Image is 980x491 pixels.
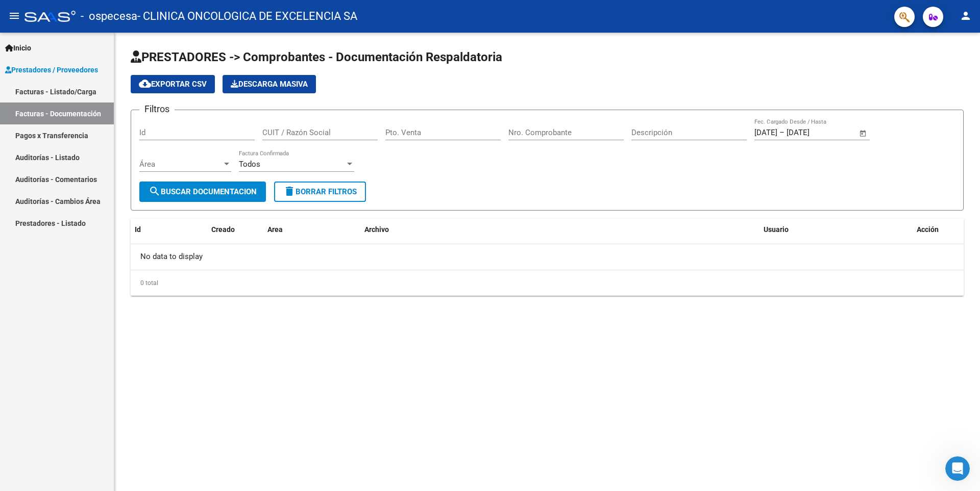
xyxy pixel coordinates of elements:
[231,80,308,89] span: Descarga Masiva
[131,270,964,296] div: 0 total
[81,5,137,28] span: - ospecesa
[223,75,316,93] app-download-masive: Descarga masiva de comprobantes (adjuntos)
[139,102,175,116] h3: Filtros
[759,219,913,241] datatable-header-cell: Usuario
[135,225,141,234] span: Id
[131,244,964,270] div: No data to display
[913,219,964,241] datatable-header-cell: Acción
[131,219,171,241] datatable-header-cell: Id
[857,127,869,139] button: Open calendar
[917,225,939,234] span: Acción
[787,128,836,137] input: Fecha fin
[139,182,266,202] button: Buscar Documentacion
[8,10,20,22] mat-icon: menu
[137,5,357,28] span: - CLINICA ONCOLOGICA DE EXCELENCIA SA
[364,225,389,234] span: Archivo
[5,64,98,75] span: Prestadores / Proveedores
[764,225,789,234] span: Usuario
[779,128,785,137] span: –
[945,456,970,481] iframe: Intercom live chat
[139,160,222,169] span: Área
[283,187,357,196] span: Borrar Filtros
[283,185,296,197] mat-icon: delete
[360,219,759,241] datatable-header-cell: Archivo
[274,182,366,202] button: Borrar Filtros
[960,10,972,22] mat-icon: person
[239,160,260,169] span: Todos
[131,50,502,64] span: PRESTADORES -> Comprobantes - Documentación Respaldatoria
[139,80,207,89] span: Exportar CSV
[267,225,283,234] span: Area
[131,75,215,93] button: Exportar CSV
[5,42,31,54] span: Inicio
[211,225,235,234] span: Creado
[223,75,316,93] button: Descarga Masiva
[139,77,151,90] mat-icon: cloud_download
[149,187,257,196] span: Buscar Documentacion
[149,185,161,197] mat-icon: search
[263,219,360,241] datatable-header-cell: Area
[754,128,777,137] input: Fecha inicio
[207,219,263,241] datatable-header-cell: Creado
